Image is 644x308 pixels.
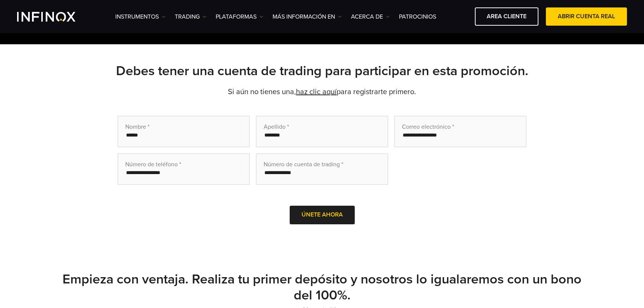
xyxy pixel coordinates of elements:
[17,12,93,22] a: INFINOX Logo
[216,12,263,21] a: PLATAFORMAS
[399,12,436,21] a: Patrocinios
[62,87,582,97] p: Si aún no tienes una, para registrarte primero.
[546,7,627,26] a: ABRIR CUENTA REAL
[290,206,355,224] button: Únete ahora
[273,12,342,21] a: Más información en
[475,7,538,26] a: AREA CLIENTE
[115,12,165,21] a: Instrumentos
[116,63,528,79] strong: Debes tener una cuenta de trading para participar en esta promoción.
[302,211,343,218] span: Únete ahora
[175,12,206,21] a: TRADING
[351,12,390,21] a: ACERCA DE
[296,87,337,96] a: haz clic aquí
[62,271,582,304] strong: Empieza con ventaja. Realiza tu primer depósito y nosotros lo igualaremos con un bono del 100%.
